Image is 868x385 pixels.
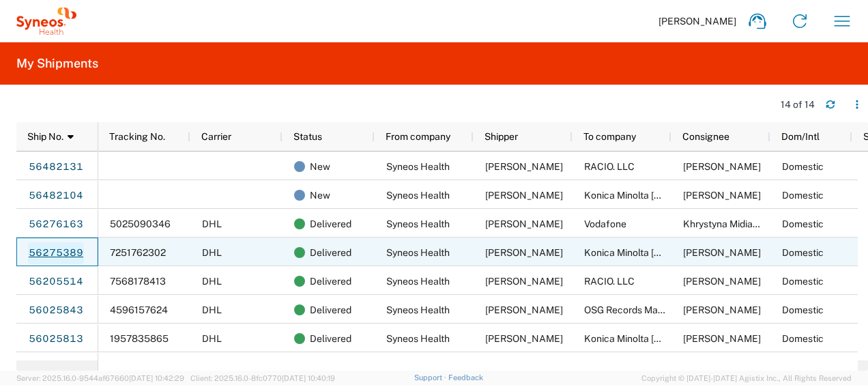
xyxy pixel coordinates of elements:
[28,214,84,236] a: 56276163
[683,333,761,344] span: Taras Syrotiuk
[310,267,351,296] span: Delivered
[28,156,84,178] a: 56482131
[109,131,165,142] span: Tracking No.
[16,374,184,382] span: Server: 2025.16.0-9544af67660
[110,218,171,229] span: 5025090346
[485,218,563,229] span: Olena Onushko
[310,181,330,210] span: New
[202,333,222,344] span: DHL
[682,131,729,142] span: Consignee
[202,304,222,315] span: DHL
[484,131,518,142] span: Shipper
[782,161,824,172] span: Domestic
[683,218,769,229] span: Khrystyna Midianko
[310,353,351,382] span: Delivered
[583,131,636,142] span: To company
[28,357,84,379] a: 55906873
[782,218,824,229] span: Domestic
[310,238,351,267] span: Delivered
[386,131,450,142] span: From company
[641,372,852,384] span: Copyright © [DATE]-[DATE] Agistix Inc., All Rights Reserved
[485,276,563,287] span: Olena Onushko
[27,131,63,142] span: Ship No.
[386,304,450,315] span: Syneos Health
[485,247,563,258] span: Olena Onushko
[584,161,635,172] span: RACIO. LLC
[386,190,450,201] span: Syneos Health
[201,131,231,142] span: Carrier
[781,131,820,142] span: Dom/Intl
[485,161,563,172] span: Olena Onushko
[485,304,563,315] span: Olena Onushko
[110,276,166,287] span: 7568178413
[28,242,84,264] a: 56275389
[782,276,824,287] span: Domestic
[28,271,84,293] a: 56205514
[110,247,166,258] span: 7251762302
[110,304,168,315] span: 4596157624
[386,218,450,229] span: Syneos Health
[584,333,749,344] span: Konica Minolta Ukraine
[28,328,84,350] a: 56025813
[310,324,351,353] span: Delivered
[202,276,222,287] span: DHL
[782,190,824,201] span: Domestic
[659,15,736,27] span: [PERSON_NAME]
[202,218,222,229] span: DHL
[683,304,761,315] span: Igor Tararin
[110,333,169,344] span: 1957835865
[781,98,815,111] div: 14 of 14
[414,373,448,382] a: Support
[683,276,761,287] span: Hrytsyuk Yuliya Ivanivna
[683,161,761,172] span: Hrytsyuk Yuliya
[448,373,483,382] a: Feedback
[190,374,335,382] span: Client: 2025.16.0-8fc0770
[782,333,824,344] span: Domestic
[293,131,322,142] span: Status
[782,304,824,315] span: Domestic
[683,247,761,258] span: Hrytsyuk Yuliya Ivanivna
[28,300,84,322] a: 56025843
[584,190,749,201] span: Konica Minolta Ukraine
[282,374,335,382] span: [DATE] 10:40:19
[386,333,450,344] span: Syneos Health
[28,185,84,207] a: 56482104
[683,190,761,201] span: Anna Prachuk
[386,276,450,287] span: Syneos Health
[584,218,626,229] span: Vodafone
[584,304,723,315] span: OSG Records Management LLC
[485,190,563,201] span: Olena Onushko
[386,247,450,258] span: Syneos Health
[386,161,450,172] span: Syneos Health
[584,276,635,287] span: RACIO. LLC
[129,374,184,382] span: [DATE] 10:42:29
[584,247,749,258] span: Konica Minolta Ukraine
[782,247,824,258] span: Domestic
[310,152,330,181] span: New
[202,247,222,258] span: DHL
[310,296,351,324] span: Delivered
[485,333,563,344] span: Olena Onushko
[16,55,98,72] h2: My Shipments
[310,210,351,238] span: Delivered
